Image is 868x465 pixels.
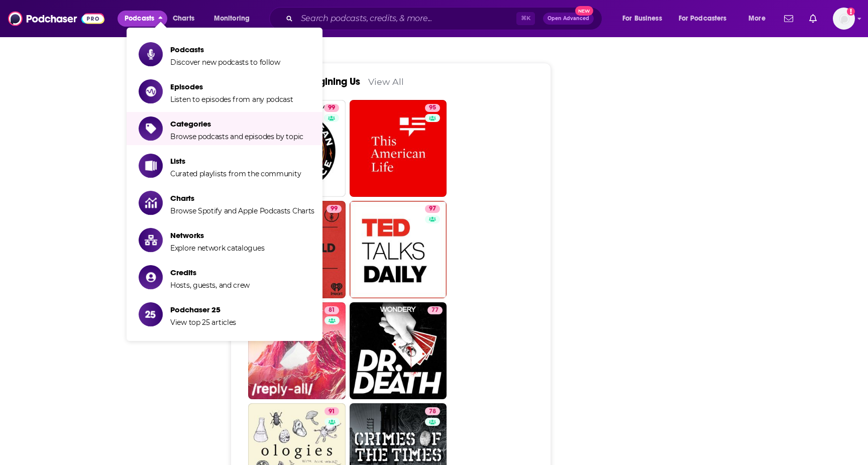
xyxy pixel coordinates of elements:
span: ⌘ K [516,12,535,25]
span: Listen to episodes from any podcast [170,95,293,104]
a: 97 [350,201,447,298]
span: New [575,6,593,16]
span: Hosts, guests, and crew [170,281,250,290]
button: open menu [615,11,675,27]
span: Podcasts [170,45,280,54]
div: Search podcasts, credits, & more... [279,7,612,30]
a: 77 [427,306,443,314]
span: 95 [429,103,436,113]
span: Categories [170,119,303,129]
span: Episodes [170,82,293,91]
span: Charts [170,193,314,203]
button: Open AdvancedNew [543,13,594,25]
button: open menu [672,11,741,27]
button: Show profile menu [833,8,855,30]
span: Charts [173,12,194,26]
svg: Add a profile image [847,8,855,16]
a: 81 [248,302,346,400]
a: Show notifications dropdown [780,10,797,27]
button: open menu [207,11,263,27]
span: Networks [170,230,264,240]
a: 78 [425,407,440,415]
img: User Profile [833,8,855,30]
button: close menu [118,11,167,27]
a: View All [368,76,404,87]
span: 77 [431,305,439,315]
a: 95 [350,100,447,197]
span: 97 [429,204,436,214]
span: 91 [329,407,335,417]
span: Browse podcasts and episodes by topic [170,132,303,141]
input: Search podcasts, credits, & more... [297,11,516,27]
span: Browse Spotify and Apple Podcasts Charts [170,206,314,215]
span: Podcasts [125,12,154,26]
a: 77 [350,302,447,400]
span: Open Advanced [548,16,589,21]
a: Show notifications dropdown [805,10,821,27]
img: Podchaser - Follow, Share and Rate Podcasts [8,9,104,28]
a: Charts [166,11,200,27]
span: Curated playlists from the community [170,169,301,178]
span: Logged in as ryanberni [833,8,855,30]
span: Explore network catalogues [170,244,264,253]
span: 78 [429,407,436,417]
a: 95 [425,104,440,112]
span: Podchaser 25 [170,305,236,314]
span: For Business [622,12,662,26]
span: Discover new podcasts to follow [170,58,280,67]
span: View top 25 articles [170,318,236,327]
span: Monitoring [214,12,250,26]
span: For Podcasters [679,12,727,26]
button: open menu [741,11,778,27]
a: 91 [324,407,339,415]
span: Credits [170,268,250,277]
span: More [748,12,766,26]
a: 97 [425,205,440,213]
span: Lists [170,156,301,166]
